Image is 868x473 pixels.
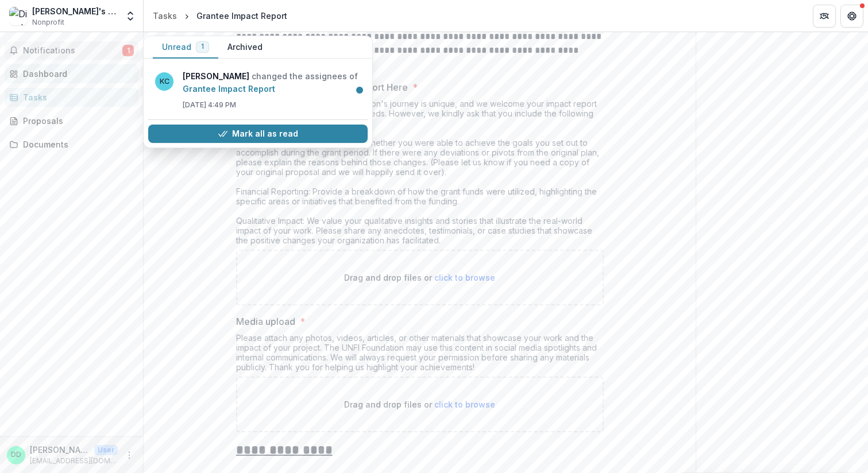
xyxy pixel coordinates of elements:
span: click to browse [434,400,495,409]
p: [EMAIL_ADDRESS][DOMAIN_NAME] [30,456,118,466]
p: Drag and drop files or [344,398,495,410]
p: Drag and drop files or [344,272,495,284]
button: Mark all as read [148,125,368,143]
span: 1 [201,42,204,51]
div: Grantee Impact Report [196,10,287,22]
img: Dion's Chicago Dream Inc Nfp [9,7,28,25]
div: Dashboard [23,68,129,80]
div: Tasks [23,91,129,103]
p: [PERSON_NAME] [30,444,90,456]
button: Open entity switcher [122,5,138,28]
p: Media upload [236,315,295,328]
div: We understand that each organization's journey is unique, and we welcome your impact report in an... [236,99,604,250]
div: Proposals [23,115,129,127]
button: Notifications1 [5,41,138,60]
a: Grantee Impact Report [183,84,275,94]
button: Get Help [840,5,863,28]
div: Dion Dawson [11,451,21,459]
button: More [122,448,136,462]
p: User [94,445,118,455]
button: Archived [218,36,272,59]
span: Nonprofit [32,17,64,28]
span: Notifications [23,46,122,56]
nav: breadcrumb [148,7,292,24]
button: Unread [153,36,218,59]
a: Proposals [5,111,138,130]
a: Tasks [148,7,182,24]
p: changed the assignees of [183,70,361,95]
div: Tasks [153,10,177,22]
div: Please attach any photos, videos, articles, or other materials that showcase your work and the im... [236,333,604,377]
a: Dashboard [5,64,138,83]
span: click to browse [434,273,495,282]
span: 1 [122,45,134,56]
a: Tasks [5,88,138,107]
a: Documents [5,135,138,154]
div: [PERSON_NAME]'s Chicago Dream Inc Nfp [32,5,118,17]
div: Documents [23,138,129,150]
button: Partners [813,5,836,28]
